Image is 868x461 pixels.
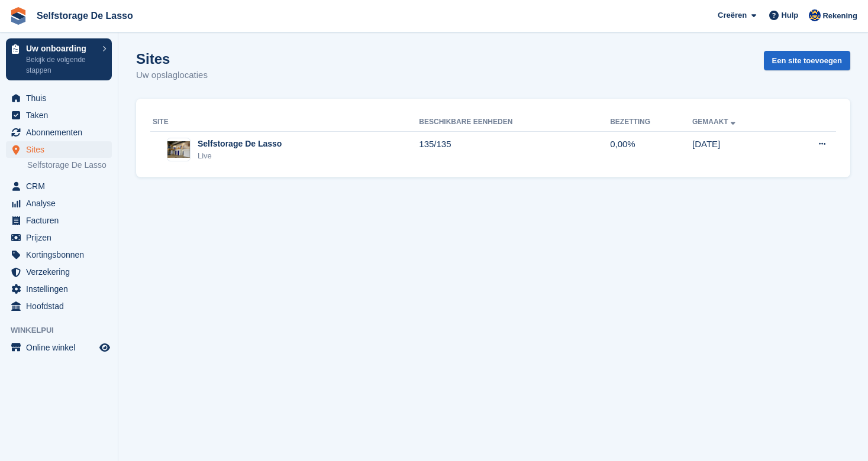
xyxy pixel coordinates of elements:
[764,51,850,70] a: Een site toevoegen
[26,212,97,229] span: Facturen
[27,160,112,171] a: Selfstorage De Lasso
[32,6,138,25] a: Selfstorage De Lasso
[11,324,118,336] span: Winkelpui
[26,246,97,263] span: Kortingsbonnen
[6,178,112,194] a: menu
[692,131,785,168] td: [DATE]
[9,7,27,25] img: stora-icon-8386f47178a22dfd0bd8f6a31ec36ba5ce8667c1dd55bd0f319d3a0aa187defe.svg
[781,9,798,21] span: Hulp
[150,113,419,132] th: site
[6,141,112,158] a: menu
[6,124,112,141] a: menu
[167,141,190,158] img: Afbeelding van Selfstorage De Lasso site
[26,229,97,246] span: Prijzen
[809,9,821,21] img: Daan Jansen
[26,107,97,124] span: Taken
[6,195,112,212] a: menu
[6,212,112,229] a: menu
[136,51,208,67] h1: Sites
[198,138,282,150] div: Selfstorage De Lasso
[6,281,112,297] a: menu
[6,107,112,124] a: menu
[26,90,97,106] span: Thuis
[26,339,97,356] span: Online winkel
[419,131,610,168] td: 135/135
[6,339,112,356] a: menu
[419,113,610,132] th: Beschikbare eenheden
[26,141,97,158] span: Sites
[26,195,97,212] span: Analyse
[6,38,112,80] a: Uw onboarding Bekijk de volgende stappen
[198,150,282,162] div: Live
[6,90,112,106] a: menu
[26,298,97,314] span: Hoofdstad
[26,44,96,53] p: Uw onboarding
[610,131,692,168] td: 0,00%
[26,124,97,141] span: Abonnementen
[6,246,112,263] a: menu
[26,54,96,76] p: Bekijk de volgende stappen
[136,69,208,82] p: Uw opslaglocaties
[822,10,857,22] span: Rekening
[98,340,112,355] a: Previewwinkel
[26,178,97,194] span: CRM
[718,9,747,21] span: Creëren
[692,118,738,126] a: Gemaakt
[6,264,112,280] a: menu
[6,298,112,314] a: menu
[6,229,112,246] a: menu
[610,113,692,132] th: Bezetting
[26,281,97,297] span: Instellingen
[26,264,97,280] span: Verzekering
